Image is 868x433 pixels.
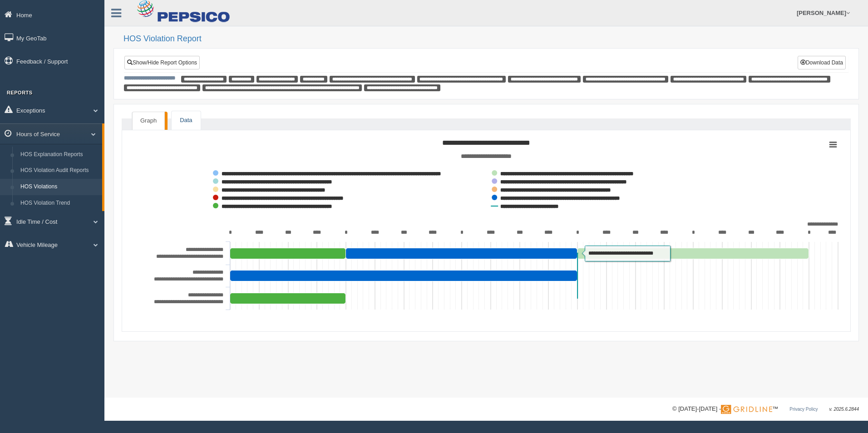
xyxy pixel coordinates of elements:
[829,407,859,412] span: v. 2025.6.2844
[798,56,846,69] button: Download Data
[721,405,772,414] img: Gridline
[124,56,200,69] a: Show/Hide Report Options
[172,111,200,130] a: Data
[16,162,102,179] a: HOS Violation Audit Reports
[132,112,165,130] a: Graph
[672,404,859,414] div: © [DATE]-[DATE] - ™
[16,147,102,163] a: HOS Explanation Reports
[789,407,818,412] a: Privacy Policy
[16,179,102,195] a: HOS Violations
[16,195,102,212] a: HOS Violation Trend
[123,34,859,44] h2: HOS Violation Report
